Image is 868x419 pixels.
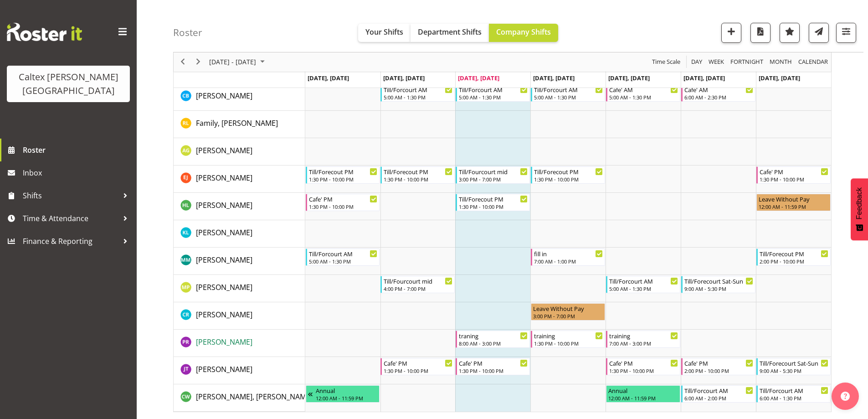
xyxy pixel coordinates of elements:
[534,331,603,340] div: training
[684,85,753,94] div: Cafe' AM
[760,394,828,402] div: 6:00 AM - 1:30 PM
[196,227,252,238] a: [PERSON_NAME]
[196,391,313,402] a: [PERSON_NAME], [PERSON_NAME]
[174,83,305,111] td: Bullock, Christopher resource
[759,74,800,82] span: [DATE], [DATE]
[196,228,252,238] span: [PERSON_NAME]
[456,166,530,184] div: Johns, Erin"s event - Till/Fourcourt mid Begin From Wednesday, October 1, 2025 at 3:00:00 PM GMT+...
[196,364,252,374] span: [PERSON_NAME]
[411,24,489,42] button: Department Shifts
[684,358,753,367] div: Cafe' PM
[384,176,452,183] div: 1:30 PM - 10:00 PM
[309,167,378,176] div: Till/Forecout PM
[756,385,831,403] div: Wasley, Connor"s event - Till/Forcourt AM Begin From Sunday, October 5, 2025 at 6:00:00 AM GMT+13...
[206,52,270,72] div: Sep 29 - Oct 05, 2025
[729,57,764,68] span: Fortnight
[384,93,452,101] div: 5:00 AM - 1:30 PM
[380,166,455,184] div: Johns, Erin"s event - Till/Forecout PM Begin From Tuesday, September 30, 2025 at 1:30:00 PM GMT+1...
[308,74,349,82] span: [DATE], [DATE]
[756,194,831,211] div: Lewis, Hayden"s event - Leave Without Pay Begin From Sunday, October 5, 2025 at 12:00:00 AM GMT+1...
[608,394,678,402] div: 12:00 AM - 11:59 PM
[174,384,305,412] td: Wasley, Connor resource
[7,23,82,41] img: Rosterit website logo
[729,57,765,68] button: Fortnight
[855,187,863,219] span: Feedback
[534,258,603,265] div: 7:00 AM - 1:00 PM
[609,340,678,347] div: 7:00 AM - 3:00 PM
[836,23,856,43] button: Filter Shifts
[459,176,528,183] div: 3:00 PM - 7:00 PM
[759,203,828,210] div: 12:00 AM - 11:59 PM
[756,248,831,266] div: Mclaughlin, Mercedes"s event - Till/Forecout PM Begin From Sunday, October 5, 2025 at 2:00:00 PM ...
[309,249,378,258] div: Till/Forcourt AM
[174,302,305,330] td: Robertson, Christine resource
[383,74,425,82] span: [DATE], [DATE]
[841,392,850,401] img: help-xxl-2.png
[174,138,305,166] td: Grant, Adam resource
[380,358,455,375] div: Tredrea, John-Clywdd"s event - Cafe' PM Begin From Tuesday, September 30, 2025 at 1:30:00 PM GMT+...
[721,23,741,43] button: Add a new shift
[196,90,252,101] a: [PERSON_NAME]
[531,84,605,102] div: Bullock, Christopher"s event - Till/Forcourt AM Begin From Thursday, October 2, 2025 at 5:00:00 A...
[651,57,681,68] span: Time Scale
[196,392,313,402] span: [PERSON_NAME], [PERSON_NAME]
[608,386,678,395] div: Annual
[192,57,205,68] button: Next
[609,85,678,94] div: Cafe' AM
[780,23,800,43] button: Highlight an important date within the roster.
[690,57,703,68] span: Day
[23,212,118,225] span: Time & Attendance
[768,57,794,68] button: Timeline Month
[683,74,725,82] span: [DATE], [DATE]
[681,385,755,403] div: Wasley, Connor"s event - Till/Forcourt AM Begin From Saturday, October 4, 2025 at 6:00:00 AM GMT+...
[684,394,753,402] div: 6:00 AM - 2:00 PM
[306,166,380,184] div: Johns, Erin"s event - Till/Forecout PM Begin From Monday, September 29, 2025 at 1:30:00 PM GMT+13...
[196,173,252,183] span: [PERSON_NAME]
[456,84,530,102] div: Bullock, Christopher"s event - Till/Forcourt AM Begin From Wednesday, October 1, 2025 at 5:00:00 ...
[365,27,403,37] span: Your Shifts
[489,24,558,42] button: Company Shifts
[651,57,682,68] button: Time Scale
[316,386,378,395] div: Annual
[23,234,118,248] span: Finance & Reporting
[309,258,378,265] div: 5:00 AM - 1:30 PM
[196,200,252,210] span: [PERSON_NAME]
[384,367,452,374] div: 1:30 PM - 10:00 PM
[534,340,603,347] div: 1:30 PM - 10:00 PM
[609,331,678,340] div: training
[769,57,793,68] span: Month
[531,248,605,266] div: Mclaughlin, Mercedes"s event - fill in Begin From Thursday, October 2, 2025 at 7:00:00 AM GMT+13:...
[750,23,770,43] button: Download a PDF of the roster according to the set date range.
[456,358,530,375] div: Tredrea, John-Clywdd"s event - Cafe' PM Begin From Wednesday, October 1, 2025 at 1:30:00 PM GMT+1...
[459,358,528,367] div: Cafe' PM
[760,249,828,258] div: Till/Forecout PM
[681,358,755,375] div: Tredrea, John-Clywdd"s event - Cafe' PM Begin From Saturday, October 4, 2025 at 2:00:00 PM GMT+13...
[309,203,378,210] div: 1:30 PM - 10:00 PM
[358,24,411,42] button: Your Shifts
[174,193,305,220] td: Lewis, Hayden resource
[609,285,678,292] div: 5:00 AM - 1:30 PM
[196,145,252,155] span: [PERSON_NAME]
[760,386,828,395] div: Till/Forcourt AM
[534,176,603,183] div: 1:30 PM - 10:00 PM
[684,285,753,292] div: 9:00 AM - 5:30 PM
[196,118,278,128] span: Family, [PERSON_NAME]
[380,84,455,102] div: Bullock, Christopher"s event - Till/Forcourt AM Begin From Tuesday, September 30, 2025 at 5:00:00...
[606,84,680,102] div: Bullock, Christopher"s event - Cafe' AM Begin From Friday, October 3, 2025 at 5:00:00 AM GMT+13:0...
[384,276,452,285] div: Till/Fourcourt mid
[681,276,755,293] div: Pikari, Maia"s event - Till/Forecourt Sat-Sun Begin From Saturday, October 4, 2025 at 9:00:00 AM ...
[533,304,603,313] div: Leave Without Pay
[23,143,132,157] span: Roster
[760,167,828,176] div: Cafe' PM
[173,27,202,38] h4: Roster
[690,57,704,68] button: Timeline Day
[196,282,252,292] span: [PERSON_NAME]
[797,57,829,68] span: calendar
[380,276,455,293] div: Pikari, Maia"s event - Till/Fourcourt mid Begin From Tuesday, September 30, 2025 at 4:00:00 PM GM...
[309,176,378,183] div: 1:30 PM - 10:00 PM
[459,203,528,210] div: 1:30 PM - 10:00 PM
[458,74,499,82] span: [DATE], [DATE]
[196,337,252,347] span: [PERSON_NAME]
[531,303,605,321] div: Robertson, Christine"s event - Leave Without Pay Begin From Thursday, October 2, 2025 at 3:00:00 ...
